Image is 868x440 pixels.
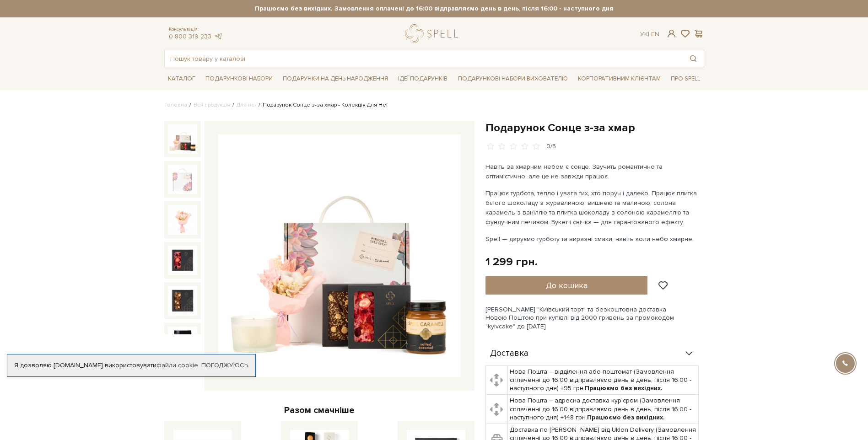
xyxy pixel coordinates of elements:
div: Ук [640,30,659,38]
a: telegram [214,32,223,40]
div: Я дозволяю [DOMAIN_NAME] використовувати [7,361,255,370]
a: файли cookie [156,361,198,369]
img: Подарунок Сонце з-за хмар [168,205,197,234]
a: Корпоративним клієнтам [574,71,664,86]
div: Разом смачніше [164,404,474,416]
p: Spell — даруємо турботу та виразні смаки, навіть коли небо хмарне. [485,234,700,244]
span: Консультація: [169,27,223,32]
img: Подарунок Сонце з-за хмар [168,246,197,275]
a: Каталог [164,72,199,86]
img: Подарунок Сонце з-за хмар [168,124,197,154]
b: Працюємо без вихідних. [587,413,665,421]
li: Подарунок Сонце з-за хмар - Колекція Для Неї [256,101,388,109]
td: Нова Пошта – відділення або поштомат (Замовлення сплаченні до 16:00 відправляємо день в день, піс... [508,365,699,395]
a: logo [405,24,462,43]
a: Вся продукція [194,102,230,108]
img: Подарунок Сонце з-за хмар [168,165,197,194]
a: Погоджуюсь [201,361,248,370]
h1: Подарунок Сонце з-за хмар [485,121,704,135]
p: Працює турбота, тепло і увага тих, хто поруч і далеко. Працює плитка білого шоколаду з журавлиною... [485,188,700,227]
b: Працюємо без вихідних. [585,384,663,392]
img: Подарунок Сонце з-за хмар [168,327,197,356]
div: [PERSON_NAME] "Київський торт" та безкоштовна доставка Новою Поштою при купівлі від 2000 гривень ... [485,306,704,331]
a: 0 800 319 233 [169,32,211,40]
img: Подарунок Сонце з-за хмар [168,286,197,315]
button: Пошук товару у каталозі [683,50,704,67]
a: Для неї [237,102,256,108]
a: En [651,30,659,38]
p: Навіть за хмарним небом є сонце. Звучить романтично та оптимістично, але це не завжди працює. [485,162,700,181]
div: 1 299 грн. [485,255,538,269]
a: Подарунки на День народження [279,72,392,86]
td: Нова Пошта – адресна доставка кур'єром (Замовлення сплаченні до 16:00 відправляємо день в день, п... [508,395,699,424]
a: Подарункові набори [202,72,276,86]
a: Про Spell [667,72,704,86]
a: Подарункові набори вихователю [454,71,571,86]
button: До кошика [485,276,648,295]
input: Пошук товару у каталозі [165,50,683,67]
span: До кошика [546,280,588,290]
span: Доставка [490,349,528,358]
strong: Працюємо без вихідних. Замовлення оплачені до 16:00 відправляємо день в день, після 16:00 - насту... [164,5,704,13]
div: 0/5 [546,142,556,151]
a: Ідеї подарунків [394,72,451,86]
a: Головна [164,102,187,108]
span: | [648,30,649,38]
img: Подарунок Сонце з-за хмар [218,134,461,377]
